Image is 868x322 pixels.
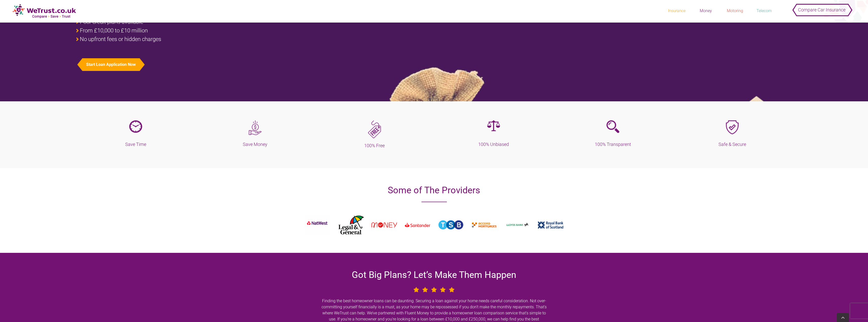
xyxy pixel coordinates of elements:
[722,8,748,14] div: Motoring
[487,120,500,131] img: Unbiased-purple.png
[368,120,381,138] img: free-purple.png
[438,220,464,230] img: logo1.jpg
[76,28,430,34] li: From £10,000 to £10 million
[338,215,364,234] img: Legal__General_logo.svg.png
[80,141,192,148] h5: Save Time
[249,120,262,135] img: save-money.png
[505,221,530,228] img: Lloyds-Bank-logo.jpg
[82,58,140,71] button: Start Loan Application Now
[798,4,845,16] span: Compare Car Insurance
[557,141,669,148] h5: 100% Transparent
[751,8,777,14] div: Telecom
[726,120,739,134] img: shield.png
[405,218,430,232] img: Santander-Logo.png
[321,268,547,282] h2: Got Big Plans? Let’s Make Them Happen
[795,3,849,13] button: Compare Car Insurance
[664,8,689,14] div: Insurance
[372,222,397,228] img: vm-logo.png
[471,218,497,232] img: accord-mortgages-limited-logo-vector.png
[538,221,563,228] img: 2560px-Royal_Bank_of_Scotland_logo.svg.png
[438,141,549,148] h5: 100% Unbiased
[129,120,142,133] img: wall-clock.png
[305,215,330,235] img: natwest-logo-new.jpg
[606,120,619,133] img: transparent-purple.png
[13,4,76,18] img: new-logo.png
[319,142,430,149] h5: 100% Free
[76,36,430,42] li: No upfront fees or hidden charges
[676,141,788,148] h5: Safe & Secure
[693,8,718,14] div: Money
[297,183,571,197] h2: Some of The Providers
[199,141,311,148] h5: Save Money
